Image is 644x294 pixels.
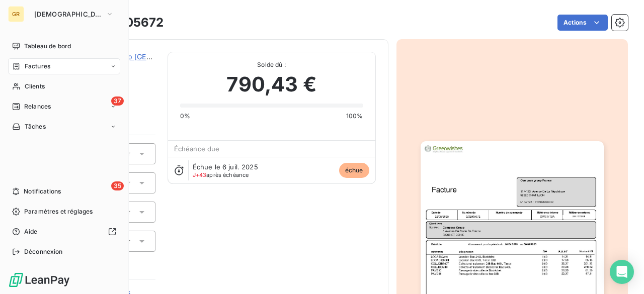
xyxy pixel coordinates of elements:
[346,112,363,121] span: 100%
[8,38,120,54] a: Tableau de bord
[8,272,70,288] img: Logo LeanPay
[180,112,190,121] span: 0%
[24,227,38,236] span: Aide
[24,102,51,111] span: Relances
[8,99,120,115] a: 37Relances
[24,207,93,216] span: Paramètres et réglages
[34,10,102,18] span: [DEMOGRAPHIC_DATA]
[111,181,124,190] span: 35
[8,58,120,74] a: Factures
[8,78,120,94] a: Clients
[193,171,207,178] span: J+43
[25,122,46,131] span: Tâches
[8,6,24,22] div: GR
[193,163,258,171] span: Échue le 6 juil. 2025
[193,172,249,178] span: après échéance
[8,119,120,135] a: Tâches
[24,247,63,256] span: Déconnexion
[174,145,220,153] span: Échéance due
[24,187,61,196] span: Notifications
[610,260,634,284] div: Open Intercom Messenger
[339,163,369,178] span: échue
[111,96,124,106] span: 37
[94,14,164,32] h3: 202505672
[25,62,50,71] span: Factures
[8,224,120,240] a: Aide
[8,204,120,220] a: Paramètres et réglages
[25,82,45,91] span: Clients
[226,69,316,100] span: 790,43 €
[180,60,363,69] span: Solde dû :
[24,42,71,51] span: Tableau de bord
[557,15,608,31] button: Actions
[79,52,208,61] a: Compass group [GEOGRAPHIC_DATA]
